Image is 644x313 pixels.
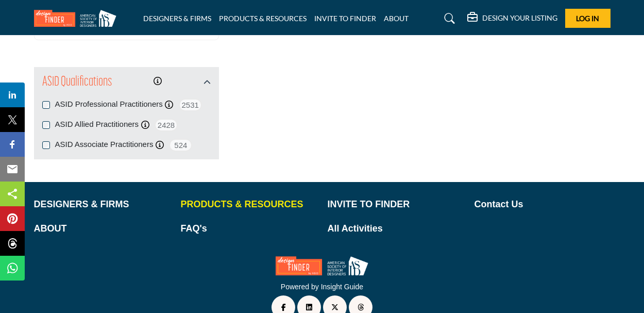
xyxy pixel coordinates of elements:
[155,119,178,131] span: 2428
[179,98,202,111] span: 2531
[467,12,557,25] div: DESIGN YOUR LISTING
[219,14,307,23] a: PRODUCTS & RESOURCES
[276,256,368,275] img: No Site Logo
[384,14,409,23] a: ABOUT
[34,222,170,236] a: ABOUT
[565,9,611,28] button: Log In
[474,197,611,211] a: Contact Us
[314,14,376,23] a: INVITE TO FINDER
[42,141,50,149] input: ASID Associate Practitioners checkbox
[55,119,139,130] label: ASID Allied Practitioners
[328,197,464,211] a: INVITE TO FINDER
[181,222,317,236] a: FAQ's
[482,13,557,23] h5: DESIGN YOUR LISTING
[576,14,599,23] span: Log In
[42,121,50,129] input: ASID Allied Practitioners checkbox
[143,14,211,23] a: DESIGNERS & FIRMS
[154,75,162,88] div: Click to view information
[34,10,122,27] img: Site Logo
[55,139,154,151] label: ASID Associate Practitioners
[42,73,112,92] h2: ASID Qualifications
[154,77,162,86] a: Information about
[434,10,462,27] a: Search
[34,197,170,211] a: DESIGNERS & FIRMS
[181,197,317,211] a: PRODUCTS & RESOURCES
[42,101,50,109] input: ASID Professional Practitioners checkbox
[55,98,163,110] label: ASID Professional Practitioners
[328,222,464,236] a: All Activities
[281,283,363,291] a: Powered by Insight Guide
[169,139,192,152] span: 524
